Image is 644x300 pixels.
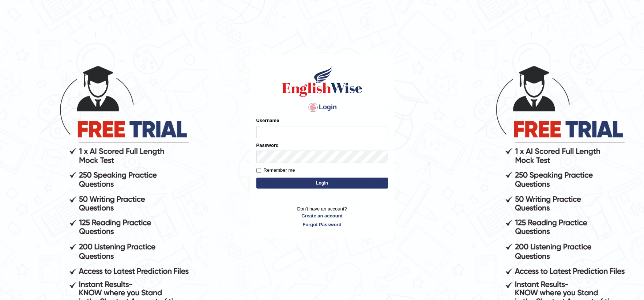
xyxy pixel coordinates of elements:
[280,65,364,98] img: Logo of English Wise sign in for intelligent practice with AI
[256,142,279,149] label: Password
[256,117,279,124] label: Username
[256,221,388,228] a: Forgot Password
[256,168,261,173] input: Remember me
[256,212,388,219] a: Create an account
[256,102,388,113] h4: Login
[256,178,388,189] button: Login
[256,205,388,228] p: Don't have an account?
[256,167,295,174] label: Remember me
